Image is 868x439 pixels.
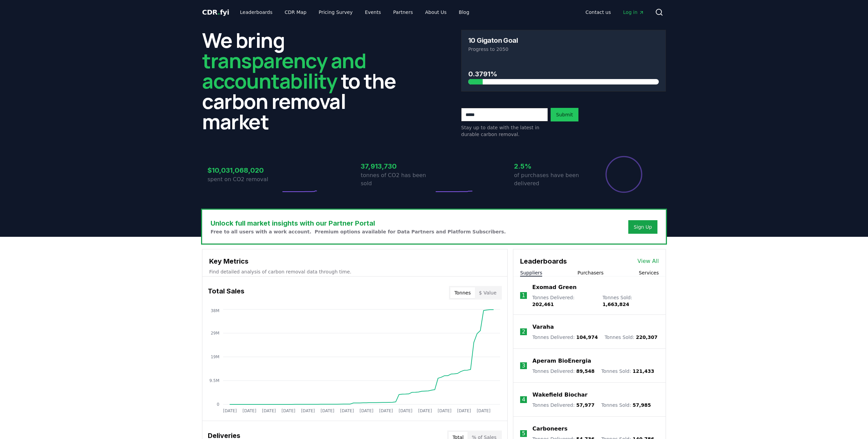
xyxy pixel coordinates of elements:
span: 1,663,824 [603,302,629,307]
p: Tonnes Sold : [605,334,657,341]
p: Tonnes Sold : [601,402,651,408]
nav: Main [580,6,650,18]
a: Exomad Green [532,283,577,291]
a: Pricing Survey [313,6,358,18]
a: Blog [453,6,475,18]
span: CDR fyi [202,8,229,16]
tspan: 9.5M [210,378,219,383]
span: transparency and accountability [202,46,366,95]
tspan: [DATE] [477,408,491,413]
p: spent on CO2 removal [208,175,281,184]
p: 4 [522,396,525,404]
h3: 37,913,730 [361,161,434,171]
p: Free to all users with a work account. Premium options available for Data Partners and Platform S... [211,228,506,235]
a: CDR.fyi [202,7,229,17]
h3: Leaderboards [520,256,567,266]
nav: Main [235,6,475,18]
tspan: [DATE] [320,408,334,413]
a: Wakefield Biochar [532,391,587,399]
span: 57,977 [576,402,594,408]
button: Services [639,269,659,276]
tspan: [DATE] [360,408,374,413]
p: tonnes of CO2 has been sold [361,171,434,188]
tspan: [DATE] [399,408,413,413]
a: Leaderboards [235,6,278,18]
span: 104,974 [576,335,598,340]
tspan: 38M [211,308,219,313]
tspan: 29M [211,331,219,336]
button: Tonnes [450,287,475,298]
p: Find detailed analysis of carbon removal data through time. [209,268,500,275]
tspan: 0 [217,402,219,407]
p: 1 [522,291,525,300]
div: Percentage of sales delivered [605,155,643,193]
p: Tonnes Sold : [603,294,659,308]
button: Suppliers [520,269,542,276]
button: Sign Up [628,220,657,234]
p: Tonnes Delivered : [532,294,596,308]
p: of purchases have been delivered [514,171,587,188]
tspan: [DATE] [262,408,276,413]
tspan: [DATE] [242,408,256,413]
p: 5 [522,430,525,438]
span: Log in [623,9,644,16]
tspan: 19M [211,355,219,359]
button: Purchasers [577,269,604,276]
button: Submit [551,108,578,121]
p: Stay up to date with the latest in durable carbon removal. [461,124,548,138]
p: 3 [522,362,525,370]
h3: 2.5% [514,161,587,171]
tspan: [DATE] [281,408,295,413]
tspan: [DATE] [301,408,315,413]
a: Carboneers [532,425,567,433]
h3: Key Metrics [209,256,500,266]
a: About Us [420,6,452,18]
a: Events [359,6,386,18]
h3: 10 Gigaton Goal [468,37,518,44]
a: Partners [388,6,418,18]
tspan: [DATE] [457,408,471,413]
p: Tonnes Delivered : [532,368,594,375]
tspan: [DATE] [438,408,452,413]
tspan: [DATE] [340,408,354,413]
button: $ Value [475,287,501,298]
h3: $10,031,068,020 [208,165,281,175]
span: 121,433 [633,368,654,374]
span: 220,307 [636,335,657,340]
h2: We bring to the carbon removal market [202,30,407,132]
span: 89,548 [576,368,594,374]
tspan: [DATE] [379,408,393,413]
span: . [218,8,220,16]
span: 202,461 [532,302,554,307]
p: 2 [522,328,525,336]
h3: 0.3791% [468,69,659,79]
h3: Unlock full market insights with our Partner Portal [211,218,506,228]
a: Contact us [580,6,616,18]
a: Varaha [532,323,554,331]
a: Aperam BioEnergia [532,357,591,365]
a: Log in [618,6,650,18]
tspan: [DATE] [418,408,432,413]
span: 57,985 [633,402,651,408]
a: CDR Map [279,6,312,18]
p: Tonnes Delivered : [532,334,598,341]
a: Sign Up [634,224,652,230]
p: Tonnes Delivered : [532,402,594,408]
tspan: [DATE] [223,408,237,413]
p: Tonnes Sold : [601,368,654,375]
a: View All [637,257,659,265]
h3: Total Sales [208,286,244,300]
p: Progress to 2050 [468,46,659,53]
